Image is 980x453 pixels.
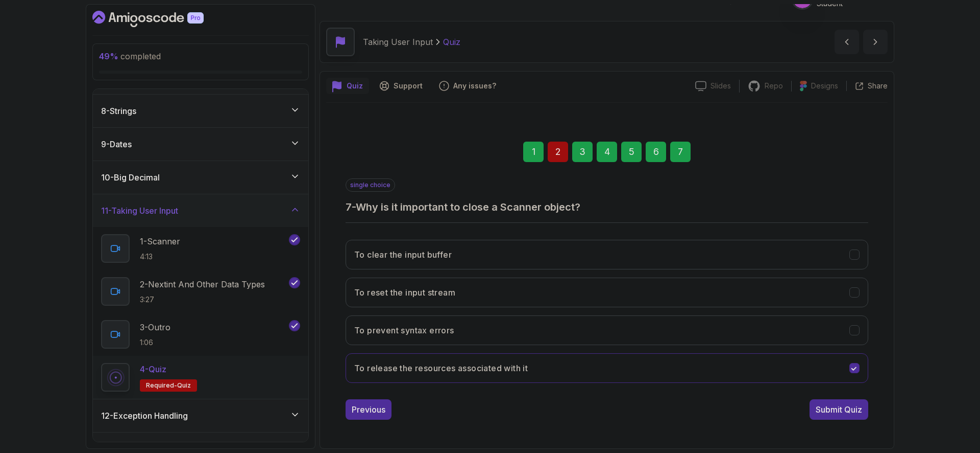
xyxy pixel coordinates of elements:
[177,381,191,390] span: quiz
[93,399,308,432] button: 12-Exception Handling
[140,321,170,333] p: 3 - Outro
[352,403,385,416] div: Previous
[863,30,888,54] button: next content
[433,78,502,94] button: Feedback button
[92,11,227,27] a: Dashboard
[363,36,433,48] p: Taking User Input
[101,138,132,150] h3: 9 - Dates
[523,142,544,162] div: 1
[868,81,888,91] p: Share
[93,95,308,127] button: 8-Strings
[93,194,308,227] button: 11-Taking User Input
[101,105,136,117] h3: 8 - Strings
[99,51,118,61] span: 49 %
[597,142,617,162] div: 4
[811,81,838,91] p: Designs
[101,205,178,217] h3: 11 - Taking User Input
[453,81,496,91] p: Any issues?
[710,81,731,91] p: Slides
[548,142,568,162] div: 2
[93,128,308,161] button: 9-Dates
[140,363,166,375] p: 4 - Quiz
[373,78,429,94] button: Support button
[346,200,868,214] h3: 7 - Why is it important to close a Scanner object?
[140,252,180,262] p: 4:13
[93,161,308,194] button: 10-Big Decimal
[346,178,395,192] p: single choice
[101,171,160,184] h3: 10 - Big Decimal
[140,337,170,348] p: 1:06
[140,278,265,290] p: 2 - Nextint And Other Data Types
[346,240,868,269] button: To clear the input buffer
[326,78,369,94] button: quiz button
[140,295,265,305] p: 3:27
[621,142,642,162] div: 5
[394,81,423,91] p: Support
[816,403,862,416] div: Submit Quiz
[347,81,363,91] p: Quiz
[346,399,391,420] button: Previous
[346,353,868,383] button: To release the resources associated with it
[146,381,177,390] span: Required-
[346,315,868,345] button: To prevent syntax errors
[354,286,455,299] h3: To reset the input stream
[101,410,188,422] h3: 12 - Exception Handling
[846,81,888,91] button: Share
[101,277,300,306] button: 2-Nextint And Other Data Types3:27
[810,399,868,420] button: Submit Quiz
[354,362,528,374] h3: To release the resources associated with it
[140,235,180,247] p: 1 - Scanner
[443,36,460,48] p: Quiz
[354,324,454,336] h3: To prevent syntax errors
[646,142,666,162] div: 6
[572,142,593,162] div: 3
[765,81,783,91] p: Repo
[101,234,300,263] button: 1-Scanner4:13
[346,278,868,307] button: To reset the input stream
[835,30,859,54] button: previous content
[101,363,300,392] button: 4-QuizRequired-quiz
[354,248,452,261] h3: To clear the input buffer
[99,51,161,61] span: completed
[101,320,300,349] button: 3-Outro1:06
[670,142,691,162] div: 7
